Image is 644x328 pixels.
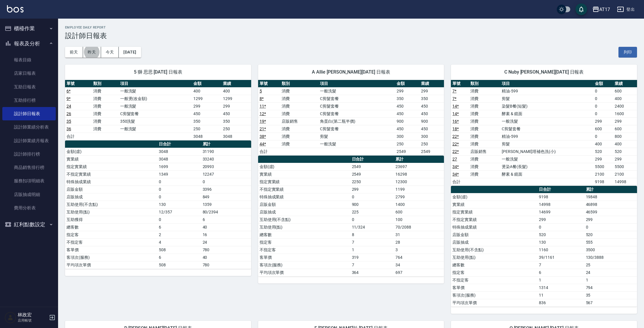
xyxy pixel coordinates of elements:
td: 店販銷售 [280,117,319,125]
a: 服務扣項明細表 [2,174,56,188]
td: 總客數 [65,223,157,231]
td: 1349 [157,170,201,178]
td: 1359 [201,201,251,208]
td: 299 [420,87,444,95]
button: AT17 [590,3,612,15]
td: 消費 [469,102,500,110]
h2: Employee Daily Report [65,26,637,29]
td: 2100 [593,170,613,178]
td: 520 [537,231,584,238]
table: a dense table [451,186,637,307]
td: 23697 [394,163,444,170]
td: 12300 [394,178,444,186]
td: 508 [157,246,201,254]
td: 消費 [280,125,319,133]
td: 金額(虛) [258,163,350,170]
p: 店用帳號 [18,318,47,323]
td: 0 [537,223,584,231]
td: 350洗髮 [119,117,192,125]
td: 849 [201,193,251,201]
td: 合計 [258,148,280,155]
td: 5500 [593,163,613,170]
td: 合計 [451,178,469,186]
td: 764 [394,254,444,261]
td: 7 [537,261,584,269]
td: 角蛋白(第二瓶半價) [319,117,395,125]
td: 消費 [469,110,500,117]
button: 登出 [615,4,637,15]
td: 555 [584,238,637,246]
td: 9198 [593,178,613,186]
td: 16 [201,231,251,238]
td: 780 [201,261,251,269]
h3: 設計師日報表 [65,32,637,40]
td: 不指定實業績 [451,216,537,223]
td: [PERSON_NAME]塔補色洗(小) [500,148,593,155]
td: 2549 [395,148,420,155]
td: 299 [395,87,420,95]
td: 250 [192,125,222,133]
td: 酵素 & 鏡面 [500,170,593,178]
td: 31 [394,231,444,238]
button: 報表及分析 [2,36,56,51]
td: 特殊抽成業績 [451,223,537,231]
a: 互助排行榜 [2,94,56,107]
td: 消費 [92,125,118,133]
td: 14998 [537,201,584,208]
td: 14998 [613,178,637,186]
th: 金額 [192,80,222,88]
td: 6 [201,216,251,223]
td: 6 [157,254,201,261]
td: 消費 [92,110,118,117]
td: 0 [593,102,613,110]
td: 金額(虛) [65,148,157,155]
td: 19848 [584,193,637,201]
button: 今天 [101,47,119,58]
td: 46599 [584,208,637,216]
td: 9198 [537,193,584,201]
td: 一般洗髮 [119,125,192,133]
td: 互助使用(不含點) [451,246,537,254]
td: 600 [613,125,637,133]
td: 精油-599 [500,87,593,95]
td: 1199 [394,186,444,193]
td: 8 [350,231,394,238]
td: 1400 [394,201,444,208]
td: 0 [593,133,613,140]
td: 消費 [280,133,319,140]
td: 400 [613,140,637,148]
td: 客項次(服務) [258,261,350,269]
td: 合計 [65,133,92,140]
th: 累計 [201,140,251,148]
th: 類別 [92,80,118,88]
table: a dense table [65,140,251,269]
td: 實業績 [258,170,350,178]
td: 2250 [350,178,394,186]
td: 33240 [201,155,251,163]
td: 299 [613,117,637,125]
th: 單號 [258,80,280,88]
th: 日合計 [537,186,584,193]
td: 299 [537,216,584,223]
a: 店販抽成明細 [2,188,56,201]
td: 0 [350,216,394,223]
td: C剪髮套餐 [500,125,593,133]
td: 299 [593,117,613,125]
td: 消費 [280,95,319,102]
td: 0 [593,95,613,102]
td: 一般洗髮 [500,155,593,163]
td: 店販金額 [65,186,157,193]
td: 消費 [469,133,500,140]
td: 0 [157,178,201,186]
td: 消費 [92,102,118,110]
td: 900 [350,201,394,208]
td: 450 [222,110,251,117]
td: 指定客 [258,238,350,246]
td: 14699 [537,208,584,216]
th: 累計 [394,156,444,163]
span: A Allie [PERSON_NAME][DATE] 日報表 [265,69,437,75]
td: 7 [350,261,394,269]
td: 2549 [350,163,394,170]
td: 互助使用(點) [258,223,350,231]
td: 450 [420,125,444,133]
